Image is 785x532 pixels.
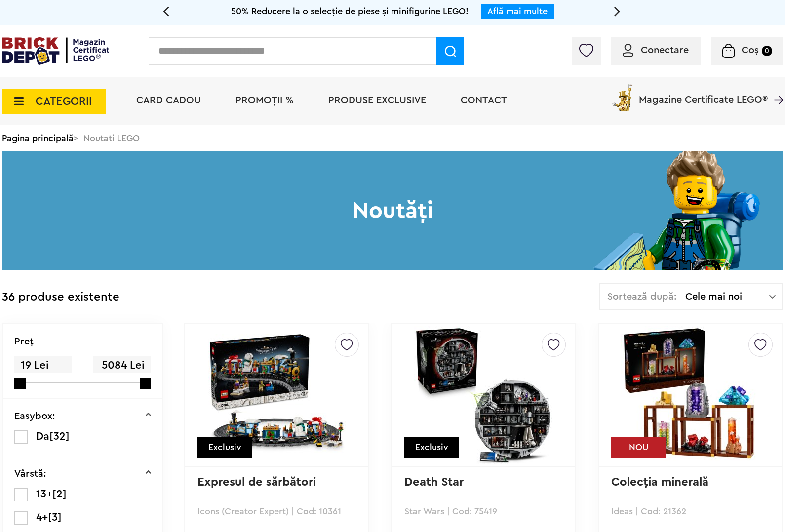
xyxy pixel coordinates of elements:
[2,283,119,311] div: 36 produse existente
[404,476,464,488] a: Death Star
[36,512,48,523] span: 4+
[404,437,459,458] div: Exclusiv
[2,134,74,143] a: Pagina principală
[36,96,92,107] span: CATEGORII
[48,512,62,523] span: [3]
[208,326,346,464] img: Expresul de sărbători
[607,292,677,302] span: Sortează după:
[768,82,783,92] a: Magazine Certificate LEGO®
[404,507,563,516] p: Star Wars | Cod: 75419
[231,7,469,16] span: 50% Reducere la o selecție de piese și minifigurine LEGO!
[235,95,294,105] a: PROMOȚII %
[49,431,70,442] span: [32]
[611,507,770,516] p: Ideas | Cod: 21362
[641,45,689,55] span: Conectare
[197,437,252,458] div: Exclusiv
[136,95,201,105] a: Card Cadou
[611,476,708,488] a: Colecţia minerală
[461,95,507,105] a: Contact
[611,437,666,458] div: NOU
[623,45,689,55] a: Conectare
[14,411,55,421] p: Easybox:
[487,7,548,16] a: Află mai multe
[36,431,49,442] span: Da
[621,326,759,464] img: Colecţia minerală
[36,489,52,499] span: 13+
[197,476,316,488] a: Expresul de sărbători
[197,507,356,516] p: Icons (Creator Expert) | Cod: 10361
[639,82,768,105] span: Magazine Certificate LEGO®
[93,356,151,375] span: 5084 Lei
[742,45,759,55] span: Coș
[52,489,67,499] span: [2]
[414,326,552,464] img: Death Star
[14,337,34,346] p: Preţ
[14,356,72,375] span: 19 Lei
[762,46,772,56] small: 0
[685,292,769,302] span: Cele mai noi
[14,469,46,479] p: Vârstă:
[328,95,426,105] a: Produse exclusive
[2,151,783,270] h1: Noutăți
[2,125,783,151] div: > Noutati LEGO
